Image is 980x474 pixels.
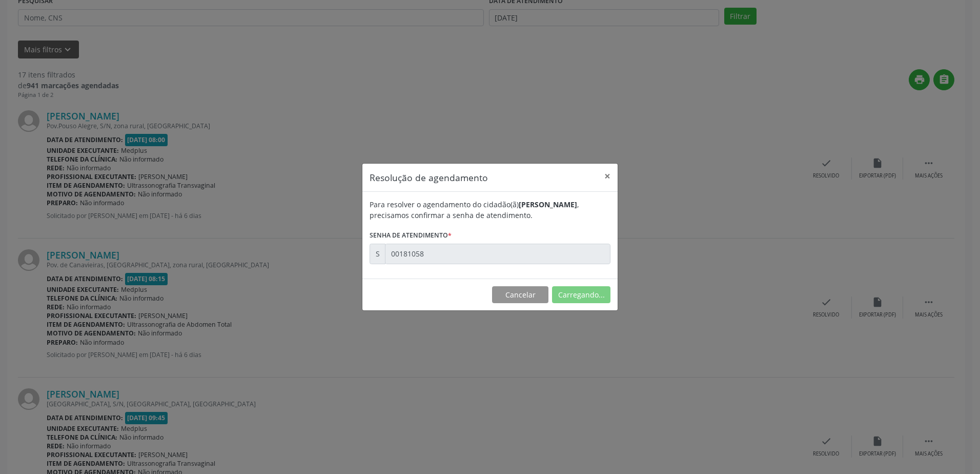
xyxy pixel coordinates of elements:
[519,200,577,209] b: [PERSON_NAME]
[597,164,618,189] button: Close
[370,199,610,221] div: Para resolver o agendamento do cidadão(ã) , precisamos confirmar a senha de atendimento.
[552,286,610,304] button: Carregando...
[370,228,452,244] label: Senha de atendimento
[370,244,385,264] div: S
[492,286,548,304] button: Cancelar
[370,171,488,184] h5: Resolução de agendamento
